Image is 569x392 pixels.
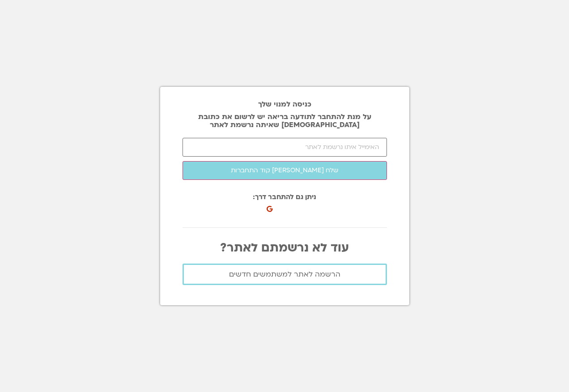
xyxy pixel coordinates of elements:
[183,264,387,285] a: הרשמה לאתר למשתמשים חדשים
[183,138,387,157] input: האימייל איתו נרשמת לאתר
[183,241,387,255] p: עוד לא נרשמתם לאתר?
[183,113,387,129] p: על מנת להתחבר לתודעה בריאה יש לרשום את כתובת [DEMOGRAPHIC_DATA] שאיתה נרשמת לאתר
[183,161,387,180] button: שלח [PERSON_NAME] קוד התחברות
[229,270,340,278] span: הרשמה לאתר למשתמשים חדשים
[183,100,387,108] h2: כניסה למנוי שלך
